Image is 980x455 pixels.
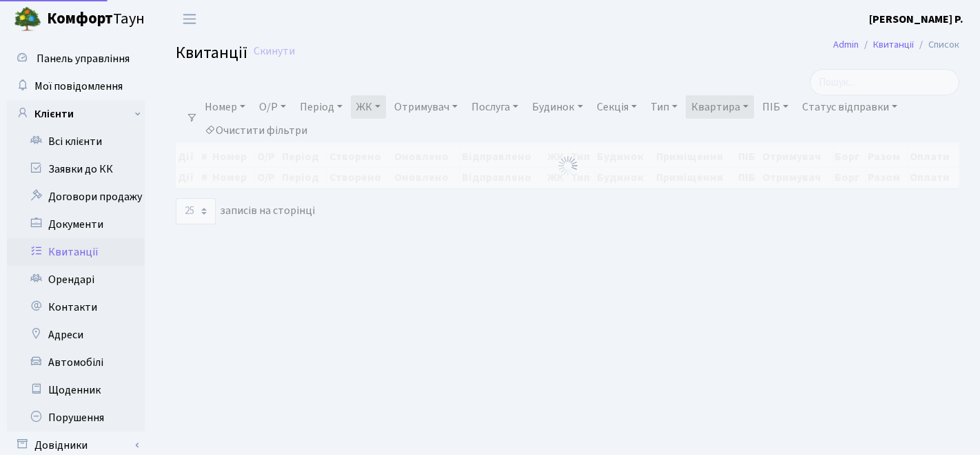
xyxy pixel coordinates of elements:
a: Заявки до КК [7,155,145,183]
span: Панель управління [37,51,130,66]
a: Секція [591,95,642,119]
a: Будинок [527,95,588,119]
a: Квартира [686,95,754,119]
a: Номер [199,95,251,119]
a: Автомобілі [7,349,145,376]
select: записів на сторінці [176,198,216,224]
a: Період [294,95,348,119]
a: ПІБ [757,95,794,119]
a: Квитанції [873,37,914,52]
label: записів на сторінці [176,198,315,224]
a: Орендарі [7,266,145,293]
a: Договори продажу [7,183,145,211]
a: Тип [645,95,683,119]
a: Контакти [7,293,145,321]
a: Всі клієнти [7,128,145,155]
b: Комфорт [47,8,113,30]
a: Отримувач [389,95,463,119]
span: Квитанції [176,41,247,65]
img: Обробка... [557,155,579,177]
a: Клієнти [7,100,145,128]
a: Адреси [7,321,145,349]
span: Таун [47,8,145,31]
a: Документи [7,211,145,238]
span: Мої повідомлення [34,79,123,94]
a: Послуга [466,95,524,119]
a: ЖК [351,95,386,119]
a: Статус відправки [797,95,903,119]
a: Щоденник [7,376,145,404]
li: Список [914,37,959,52]
img: logo.png [14,6,41,33]
a: Мої повідомлення [7,72,145,100]
a: Скинути [254,45,295,58]
b: [PERSON_NAME] Р. [869,12,963,27]
a: Квитанції [7,238,145,266]
input: Пошук... [810,69,959,95]
a: О/Р [254,95,292,119]
nav: breadcrumb [813,30,980,59]
a: Очистити фільтри [199,119,313,142]
a: Панель управління [7,45,145,72]
a: [PERSON_NAME] Р. [869,11,963,28]
a: Порушення [7,404,145,432]
a: Admin [833,37,859,52]
button: Переключити навігацію [172,8,207,30]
